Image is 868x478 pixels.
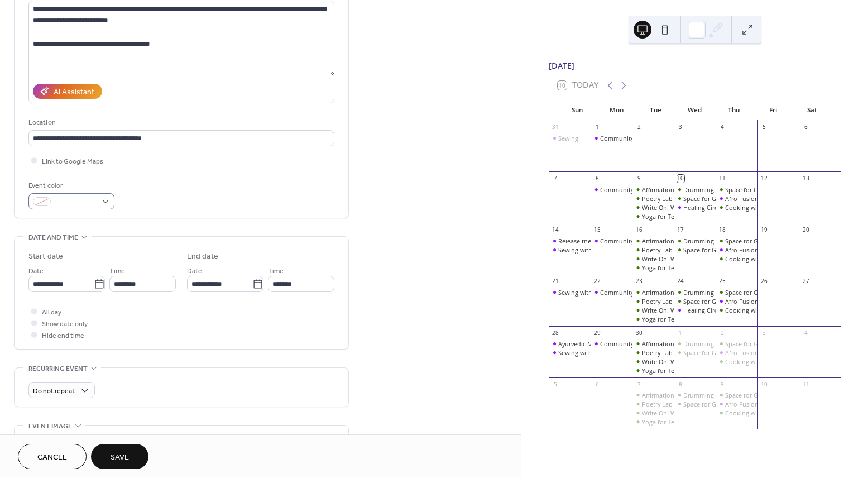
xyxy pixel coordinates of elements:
div: Poetry Lab with Mimz [642,400,704,408]
div: Space for Grace Homework Help [674,400,716,408]
div: 4 [802,329,810,337]
span: Date [187,265,202,277]
div: 9 [635,175,643,183]
div: Drumming [674,185,716,194]
div: Cooking with Brother [PERSON_NAME] [725,409,836,417]
span: Event image [28,420,72,432]
div: Yoga for Teens with Hope [642,366,716,375]
div: 3 [677,123,685,131]
div: Write On! With Mimz [632,357,674,366]
div: Space for Grace Homework Help [683,348,776,357]
div: Ayurvedic Medicine [549,340,591,348]
div: Drumming [674,237,716,245]
div: Community Garden [591,237,632,245]
div: Space for Grace Homework Help [725,288,818,297]
div: Afro Fusion Dance with Sister [PERSON_NAME] [725,194,859,203]
div: Poetry Lab with Mimz [642,297,704,305]
div: Affirmation Arts with Tahnea [642,340,724,348]
div: Write On! With Mimz [642,306,701,314]
span: Time [109,265,125,277]
div: Healing Circle with [PERSON_NAME] [PERSON_NAME] [683,203,836,212]
div: 11 [802,380,810,388]
div: Space for Grace Homework Help [725,185,818,194]
span: Show date only [42,318,88,330]
div: Ayurvedic Medicine [558,340,613,348]
div: Affirmation Arts with Tahnea [642,185,724,194]
div: Yoga for Teens with Hope [642,212,716,221]
div: Write On! With Mimz [642,409,701,417]
div: 11 [718,175,726,183]
div: 16 [635,226,643,234]
div: Healing Circle with Drake Powe [674,203,716,212]
div: Affirmation Arts with Tahnea [632,288,674,297]
div: Space for Grace Homework Help [716,340,757,348]
span: All day [42,307,61,318]
div: 4 [718,123,726,131]
div: 19 [760,226,768,234]
div: Poetry Lab with Mimz [632,194,674,203]
div: Yoga for Teens with Hope [632,418,674,426]
div: Yoga for Teens with Hope [642,264,716,272]
div: Afro Fusion Dance with Sister [PERSON_NAME] [725,297,859,305]
div: Location [28,117,332,128]
span: Time [268,265,284,277]
div: Drumming [674,340,716,348]
div: Community Garden [600,340,656,348]
div: Sewing with [PERSON_NAME] [558,246,642,254]
div: Afro Fusion Dance with Sister Patricia [716,348,757,357]
button: AI Assistant [33,84,102,99]
div: 1 [677,329,685,337]
div: Space for Grace Homework Help [674,348,716,357]
div: Affirmation Arts with Tahnea [642,391,724,399]
div: 28 [552,329,559,337]
div: Sewing with Elder Bernice [549,288,591,297]
div: Community Garden [591,288,632,297]
span: Do not repeat [33,385,75,398]
div: Space for Grace Homework Help [674,246,716,254]
div: Thu [714,99,754,121]
div: Drumming [683,288,714,297]
div: 6 [802,123,810,131]
div: Space for Grace Homework Help [683,194,776,203]
div: Sewing with [PERSON_NAME] [558,288,642,297]
div: Sewing [558,134,578,142]
div: Space for Grace Homework Help [716,288,757,297]
div: Space for Grace Homework Help [716,391,757,399]
button: Save [91,444,148,469]
div: 26 [760,278,768,285]
div: Poetry Lab with Mimz [642,348,704,357]
div: Drumming [683,185,714,194]
div: Community Garden [600,237,656,245]
div: Cooking with Brother [PERSON_NAME] [725,306,836,314]
div: Cooking with Brother Orko [716,409,757,417]
div: Afro Fusion Dance with Sister Patricia [716,297,757,305]
span: Save [111,452,129,463]
div: Cooking with Brother Orko [716,357,757,366]
div: Space for Grace Homework Help [725,391,818,399]
div: Yoga for Teens with Hope [642,418,716,426]
div: Affirmation Arts with Tahnea [642,237,724,245]
div: Community Garden [591,185,632,194]
div: Yoga for Teens with Hope [632,366,674,375]
div: Space for Grace Homework Help [674,297,716,305]
div: Mon [597,99,636,121]
div: Cooking with Brother Orko [716,255,757,263]
div: End date [187,251,218,262]
div: 30 [635,329,643,337]
div: Affirmation Arts with Tahnea [632,237,674,245]
div: Start date [28,251,63,262]
div: 23 [635,278,643,285]
div: Poetry Lab with Mimz [642,246,704,254]
div: Healing Circle with [PERSON_NAME] [PERSON_NAME] [683,306,836,314]
div: 29 [593,329,601,337]
div: Community Garden [600,185,656,194]
div: Yoga for Teens with Hope [632,264,674,272]
div: 12 [760,175,768,183]
div: Yoga for Teens with Hope [632,212,674,221]
div: 8 [593,175,601,183]
div: Drumming [683,391,714,399]
div: Yoga for Teens with Hope [642,315,716,323]
div: Space for Grace Homework Help [716,237,757,245]
div: Affirmation Arts with Tahnea [642,288,724,297]
div: 13 [802,175,810,183]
